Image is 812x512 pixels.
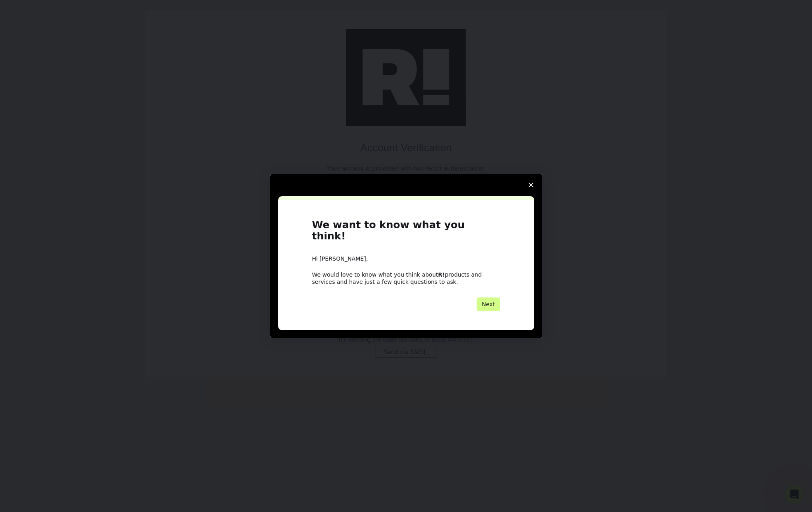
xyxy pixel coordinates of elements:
[312,271,500,285] div: We would love to know what you think about products and services and have just a few quick questi...
[312,255,500,263] div: Hi [PERSON_NAME],
[438,271,445,278] b: R!
[312,219,500,247] h1: We want to know what you think!
[477,297,500,311] button: Next
[520,174,542,196] span: Close survey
